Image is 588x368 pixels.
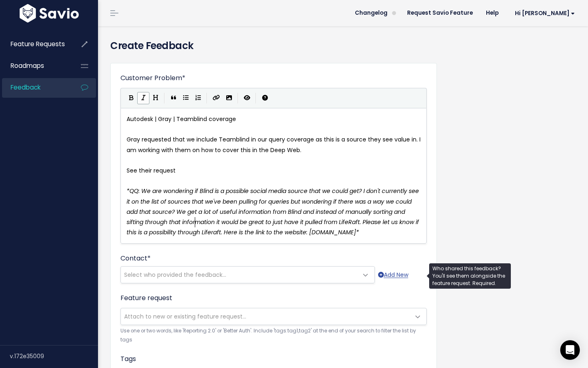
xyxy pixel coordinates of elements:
span: See their request [127,166,176,175]
a: Help [479,7,505,19]
h4: Create Feedback [110,38,576,53]
button: Bold [125,92,137,104]
span: Attach to new or existing feature request... [124,312,246,321]
button: Create Link [210,92,223,104]
button: Markdown Guide [259,92,271,104]
span: Changelog [355,10,388,16]
button: Numbered List [192,92,204,104]
label: Customer Problem [120,73,185,83]
a: Feedback [2,78,68,97]
a: Roadmaps [2,56,68,75]
button: Heading [149,92,162,104]
label: Tags [120,354,136,364]
span: Select who provided the feedback... [124,271,226,279]
a: Add New [378,270,408,280]
div: Open Intercom Messenger [560,340,580,360]
span: Gray requested that we include Teamblind in our query coverage as this is a source they see value... [127,135,422,154]
a: Feature Requests [2,35,68,54]
button: Toggle Preview [241,92,253,104]
div: v.172e35009 [10,346,98,367]
button: Generic List [180,92,192,104]
span: Autodesk | Gray | Teamblind coverage [127,115,236,123]
a: Request Savio Feature [401,7,479,19]
span: QQ: We are wondering if Blind is a possible social media source that we could get? I don't curren... [127,187,421,236]
span: Roadmaps [11,61,44,70]
span: Feature Requests [11,40,65,48]
i: | [164,93,165,103]
a: Hi [PERSON_NAME] [505,7,581,20]
span: Feedback [11,83,40,92]
span: Hi [PERSON_NAME] [515,10,575,16]
div: Who shared this feedback? You'll see them alongside the feature request. Required. [429,263,511,289]
i: | [238,93,238,103]
i: | [207,93,207,103]
small: Use one or two words, like 'Reporting 2.0' or 'Better Auth'. Include 'tags:tag1,tag2' at the end ... [120,327,427,344]
button: Quote [167,92,180,104]
label: Feature request [120,293,172,303]
i: | [256,93,256,103]
img: logo-white.9d6f32f41409.svg [18,4,81,22]
label: Contact [120,254,151,263]
button: Import an image [223,92,235,104]
button: Italic [137,92,149,104]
